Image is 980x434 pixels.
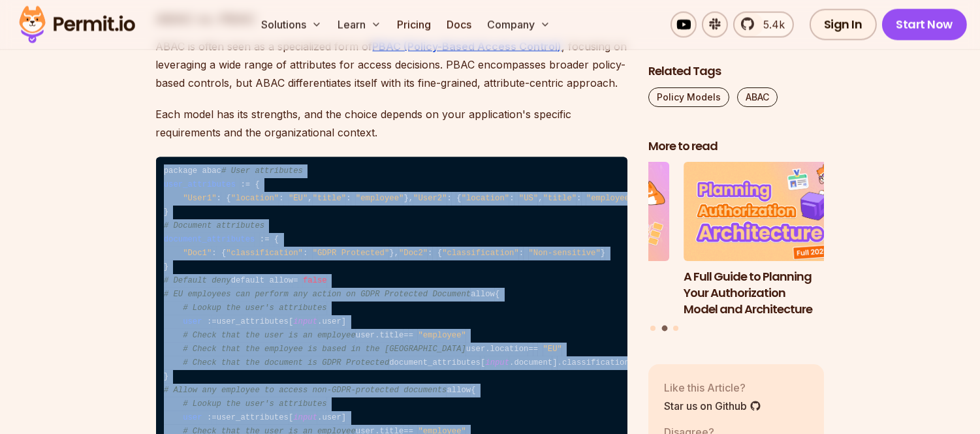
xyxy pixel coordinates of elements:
span: = [212,414,216,423]
span: "Doc1" [183,249,212,258]
span: = [409,332,413,341]
span: "EU" [543,345,562,354]
span: "location" [462,194,510,204]
span: input [293,318,317,327]
span: "GDPR Protected" [313,249,390,258]
span: = [533,345,538,354]
span: : [207,318,212,327]
div: Posts [648,162,825,333]
span: "User1" [183,194,216,204]
span: : [260,236,264,245]
span: "title" [543,194,577,204]
span: : [447,194,452,204]
span: "employee" [418,332,466,341]
span: : [279,194,283,204]
li: 1 of 3 [493,162,669,317]
span: "title" [313,194,346,204]
p: Each model has its strengths, and the choice depends on your application's specific requirements ... [156,105,627,142]
a: Policy Models [648,87,729,106]
a: Docs [441,12,477,38]
span: = [212,318,216,327]
span: { [495,290,499,300]
img: A Full Guide to Planning Your Authorization Model and Architecture [684,162,860,261]
span: : [519,249,524,258]
p: ABAC is often seen as a specialized form of , focusing on leveraging a wide range of attributes f... [156,37,627,92]
p: Like this Article? [664,379,761,395]
span: # Check that the document is GDPR Protected [183,359,389,368]
span: # EU employees can perform any action on GDPR Protected Document [164,290,471,300]
span: ] [341,318,346,327]
strong: PBAC (Policy-Based Access Control) [373,40,562,53]
span: # Check that the user is an employee [183,332,356,341]
span: "employee" [356,194,404,204]
span: } [164,263,168,272]
span: # Lookup the user's attributes [183,304,327,313]
span: "Doc2" [399,249,428,258]
button: Go to slide 2 [661,325,667,331]
span: # Check that the employee is based in the [GEOGRAPHIC_DATA] [183,345,466,354]
span: } [403,194,408,204]
button: Go to slide 1 [650,325,656,330]
span: = [245,181,250,190]
span: : [346,194,351,204]
span: } [389,249,394,258]
span: [ [289,414,293,423]
span: input [485,359,509,368]
span: input [293,414,317,423]
a: Star us on Github [664,397,761,413]
span: user [183,318,202,327]
span: # Default deny [164,277,231,286]
span: "Non-sensitive" [529,249,601,258]
span: : [303,249,308,258]
span: "classification" [442,249,519,258]
li: 2 of 3 [684,162,860,317]
span: : [240,181,245,190]
h3: Policy-Based Access Control (PBAC) Isn’t as Great as You Think [493,268,669,317]
span: { [255,181,259,190]
span: "location" [231,194,279,204]
h2: More to read [648,138,825,154]
span: ] [341,414,346,423]
span: "classification" [226,249,303,258]
button: Solutions [256,12,327,38]
span: "US" [519,194,538,204]
span: # Allow any employee to access non-GDPR-protected documents [164,386,447,395]
span: 5.4k [755,17,785,33]
span: : [428,249,432,258]
span: : [577,194,581,204]
span: [ [481,359,485,368]
span: { [437,249,442,258]
span: : [509,194,514,204]
h3: A Full Guide to Planning Your Authorization Model and Architecture [684,268,860,317]
span: : [217,194,221,204]
span: = [264,236,269,245]
span: # Document attributes [164,222,264,231]
a: ABAC [737,87,778,106]
span: user_attributes [164,181,236,190]
span: = [403,332,408,341]
span: # User attributes [221,167,303,176]
a: Sign In [810,9,877,40]
span: { [274,236,279,245]
a: Start Now [882,9,968,40]
span: { [221,249,226,258]
span: "EU" [289,194,308,204]
span: } [164,208,168,217]
button: Go to slide 3 [673,325,678,330]
span: [ [289,318,293,327]
span: "User2" [413,194,447,204]
span: "employee" [586,194,635,204]
a: A Full Guide to Planning Your Authorization Model and ArchitectureA Full Guide to Planning Your A... [684,162,860,317]
span: : [212,249,216,258]
span: # Lookup the user's attributes [183,400,327,409]
button: Company [482,12,556,38]
span: { [471,386,475,395]
span: } [164,373,168,382]
span: user [183,414,202,423]
span: { [226,194,230,204]
img: Permit logo [13,3,141,47]
button: Learn [332,12,387,38]
a: Pricing [392,12,436,38]
a: 5.4k [733,12,794,38]
span: false [303,277,327,286]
